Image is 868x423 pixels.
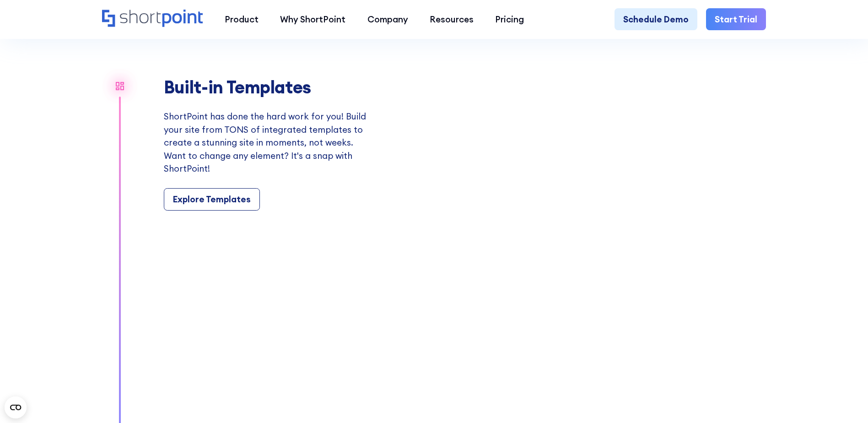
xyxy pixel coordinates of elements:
a: Resources [419,8,484,30]
p: ShortPoint has done the hard work for you! Build your site from TONS of integrated templates to c... [164,110,368,175]
a: Home [102,10,203,28]
a: Company [356,8,419,30]
a: Why ShortPoint [270,8,356,30]
div: Explore Templates [173,193,251,206]
a: Start Trial [706,8,766,30]
a: Explore Templates [164,188,260,211]
h2: Built-in Templates [164,77,368,97]
button: Open CMP widget [5,396,27,418]
div: Why ShortPoint [280,13,345,26]
div: Product [225,13,259,26]
div: Company [367,13,408,26]
iframe: Chat Widget [703,317,868,423]
a: Schedule Demo [615,8,697,30]
div: Resources [430,13,474,26]
a: Product [214,8,269,30]
a: Pricing [485,8,535,30]
div: Pricing [495,13,524,26]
